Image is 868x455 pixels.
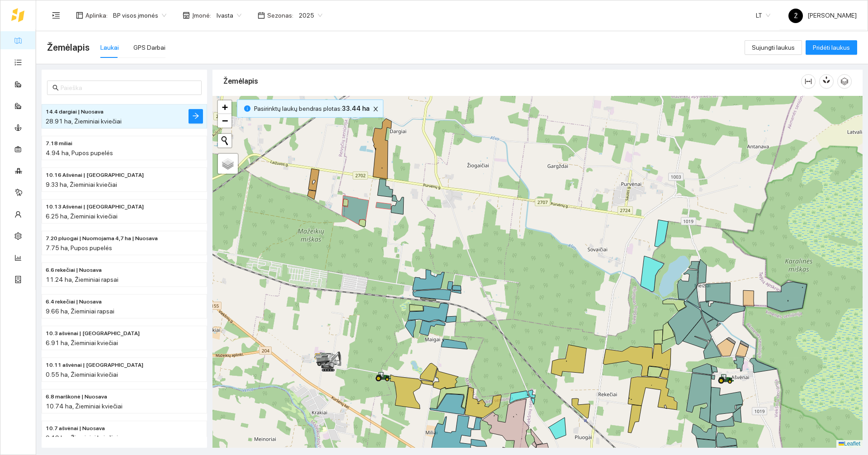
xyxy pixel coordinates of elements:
span: 6.25 ha, Žieminiai kviečiai [46,213,118,220]
span: layout [76,12,83,19]
span: 10.13 Ašvėnai | Nuosava [46,203,144,211]
button: arrow-right [189,109,203,123]
span: Ž [794,9,798,23]
button: Pridėti laukus [806,40,857,55]
span: − [222,115,228,126]
span: BP visos įmonės [113,9,166,22]
span: 11.24 ha, Žieminiai rapsai [46,276,118,283]
span: Įmonė : [192,10,211,20]
span: Sujungti laukus [752,43,795,52]
span: Aplinka : [85,10,108,20]
button: Sujungti laukus [745,40,802,55]
span: 0.55 ha, Žieminiai kviečiai [46,371,118,378]
span: 4.94 ha, Pupos pupelės [46,149,113,156]
span: 7.18 miliai [46,139,72,148]
button: Initiate a new search [218,134,231,147]
span: 9.66 ha, Žieminiai rapsai [46,308,114,315]
span: Sezonas : [267,10,293,20]
span: 10.16 Ašvėnai | Nuosava [46,171,144,180]
a: Pridėti laukus [806,44,857,51]
span: info-circle [244,105,250,112]
span: calendar [258,12,265,19]
span: Pridėti laukus [813,43,850,52]
button: close [370,104,381,114]
span: 9.33 ha, Žieminiai kviečiai [46,181,117,188]
input: Paieška [61,83,196,93]
span: 9.19 ha, Žieminiai kviečiai [46,434,118,441]
span: 2025 [299,9,322,22]
button: menu-unfold [47,6,65,24]
span: 10.74 ha, Žieminiai kviečiai [46,403,123,410]
a: Leaflet [839,441,860,447]
b: 33.44 ha [342,105,369,112]
span: search [52,85,59,91]
span: [PERSON_NAME] [788,12,857,19]
a: Zoom out [218,114,231,128]
span: 6.91 ha, Žieminiai kviečiai [46,339,118,346]
span: close [371,106,381,112]
span: 28.91 ha, Žieminiai kviečiai [46,118,122,125]
span: 6.8 marškonė | Nuosava [46,393,107,401]
span: 10.7 ašvėnai | Nuosava [46,424,105,433]
a: Sujungti laukus [745,44,802,51]
div: Laukai [100,43,119,52]
span: Žemėlapis [47,40,90,55]
span: 14.4 dargiai | Nuosava [46,108,104,116]
div: Žemėlapis [223,68,801,94]
a: Zoom in [218,100,231,114]
span: 10.11 ašvėnai | Nuosava [46,361,143,370]
span: 7.20 pluogai | Nuomojama 4,7 ha | Nuosava [46,234,158,243]
span: Ivasta [217,9,241,22]
div: GPS Darbai [133,43,165,52]
span: 6.4 rekečiai | Nuosava [46,298,102,306]
span: Pasirinktų laukų bendras plotas : [254,104,369,114]
span: menu-unfold [52,11,60,19]
span: + [222,101,228,113]
span: arrow-right [192,112,199,121]
span: shop [183,12,190,19]
button: column-width [801,74,816,89]
span: 10.3 ašvėnai | Nuomojama [46,329,140,338]
a: Layers [218,154,238,174]
span: 6.6 rekečiai | Nuosava [46,266,102,275]
span: column-width [802,78,815,85]
span: LT [756,9,770,22]
span: 7.75 ha, Pupos pupelės [46,244,112,251]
